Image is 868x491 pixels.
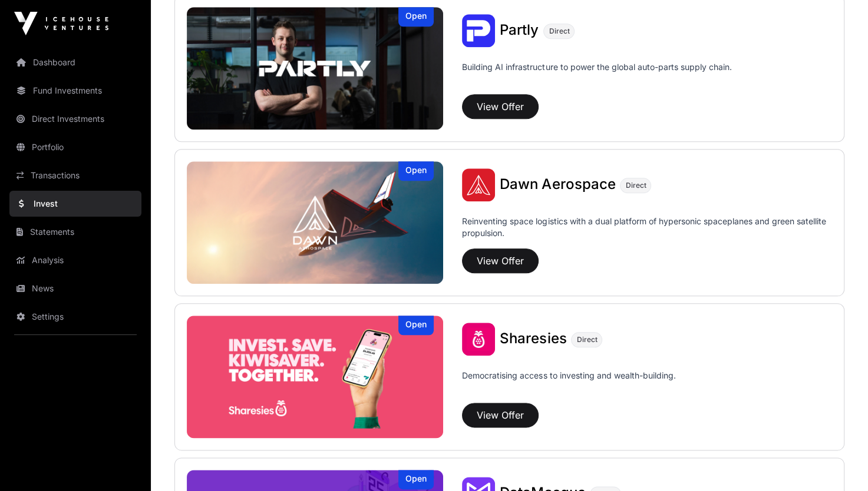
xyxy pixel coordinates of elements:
a: News [9,276,141,301]
span: Direct [625,181,646,190]
button: View Offer [462,248,539,273]
img: Dawn Aerospace [187,161,443,284]
a: Partly [500,23,539,38]
img: Sharesies [462,323,495,356]
a: Dawn Aerospace [500,177,615,193]
button: View Offer [462,94,539,119]
button: View Offer [462,403,539,427]
iframe: Chat Widget [809,434,868,491]
span: Dawn Aerospace [500,175,615,193]
a: Analysis [9,247,141,273]
a: PartlyOpen [187,7,443,130]
div: Open [398,161,434,181]
img: Partly [187,7,443,130]
img: Icehouse Ventures Logo [14,12,108,35]
a: Dashboard [9,49,141,75]
span: Direct [576,335,597,344]
a: Dawn AerospaceOpen [187,161,443,284]
p: Reinventing space logistics with a dual platform of hypersonic spaceplanes and green satellite pr... [462,215,832,244]
a: SharesiesOpen [187,316,443,438]
span: Direct [549,26,569,36]
a: Invest [9,191,141,217]
div: Open [398,7,434,26]
a: Direct Investments [9,106,141,132]
span: Sharesies [500,330,566,347]
img: Dawn Aerospace [462,168,495,201]
img: Sharesies [187,316,443,438]
a: Statements [9,219,141,245]
a: Sharesies [500,331,566,347]
a: Fund Investments [9,78,141,104]
img: Partly [462,14,495,47]
div: Open [398,316,434,335]
p: Building AI infrastructure to power the global auto-parts supply chain. [462,61,731,89]
div: Open [398,470,434,489]
a: Settings [9,304,141,330]
span: Partly [500,21,539,38]
a: Portfolio [9,134,141,160]
p: Democratising access to investing and wealth-building. [462,370,675,398]
a: Transactions [9,162,141,188]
